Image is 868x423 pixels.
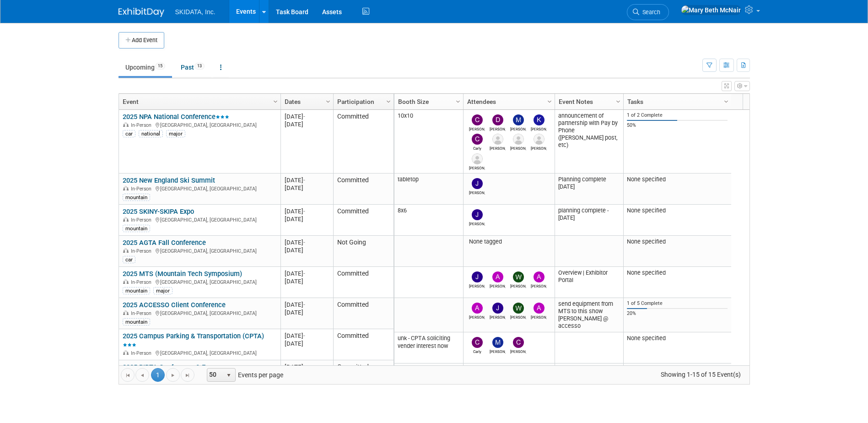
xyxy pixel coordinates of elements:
[333,329,394,360] td: Committed
[131,279,154,285] span: In-Person
[123,270,242,278] a: 2025 MTS (Mountain Tech Symposium)
[121,368,135,382] a: Go to the first page
[155,63,165,70] span: 15
[131,248,154,254] span: In-Person
[627,269,728,277] div: None specified
[534,271,545,282] img: Andreas Kranabetter
[285,239,329,246] div: [DATE]
[555,298,623,333] td: send equipment from MTS to this show [PERSON_NAME] @ accesso
[469,164,485,170] div: Michael Ball
[123,113,229,121] a: 2025 NPA National Conference
[627,176,728,183] div: None specified
[555,267,623,298] td: Overview | Exhibitor Portal
[722,98,730,105] span: Column Settings
[285,176,329,184] div: [DATE]
[333,236,394,267] td: Not Going
[285,207,329,215] div: [DATE]
[513,303,524,314] img: Wesley Martin
[166,368,180,382] a: Go to the next page
[681,5,741,15] img: Mary Beth McNair
[123,310,129,315] img: In-Person Event
[333,298,394,329] td: Committed
[490,282,506,288] div: Andy Shenberger
[119,8,164,17] img: ExhibitDay
[472,337,483,348] img: Carly Jansen
[472,209,483,220] img: John Keefe
[333,110,394,174] td: Committed
[472,178,483,189] img: John Keefe
[513,134,524,145] img: Corey Gase
[123,279,129,284] img: In-Person Event
[627,300,728,307] div: 1 of 5 Complete
[285,363,329,371] div: [DATE]
[123,130,135,137] div: car
[546,98,553,105] span: Column Settings
[124,372,131,379] span: Go to the first page
[270,94,280,108] a: Column Settings
[639,9,660,16] span: Search
[454,98,462,105] span: Column Settings
[398,94,457,109] a: Booth Size
[195,368,292,382] span: Events per page
[467,238,551,245] div: None tagged
[534,134,545,145] img: John Mayambi
[272,98,279,105] span: Column Settings
[151,368,165,382] span: 1
[285,94,327,109] a: Dates
[139,130,163,137] div: national
[169,372,177,379] span: Go to the next page
[467,94,549,109] a: Attendees
[333,267,394,298] td: Committed
[303,208,305,215] span: -
[285,184,329,192] div: [DATE]
[123,122,129,127] img: In-Person Event
[174,59,211,76] a: Past13
[490,145,506,151] div: Dave Luken
[492,337,503,348] img: Malloy Pohrer
[531,145,547,151] div: John Mayambi
[492,134,503,145] img: Dave Luken
[194,63,205,70] span: 13
[534,303,545,314] img: Andreas Kranabetter
[555,174,623,205] td: Planning complete [DATE]
[472,303,483,314] img: Andy Shenberger
[123,363,216,371] a: 2025 PIPTA Conference & Expo
[385,98,392,105] span: Column Settings
[453,94,463,108] a: Column Settings
[123,248,129,253] img: In-Person Event
[285,301,329,309] div: [DATE]
[285,120,329,128] div: [DATE]
[510,125,526,131] div: Malloy Pohrer
[123,184,276,192] div: [GEOGRAPHIC_DATA], [GEOGRAPHIC_DATA]
[490,125,506,131] div: Damon Kessler
[469,282,485,288] div: John Keefe
[627,4,669,20] a: Search
[123,332,264,349] a: 2025 Campus Parking & Transportation (CPTA)
[135,368,149,382] a: Go to the previous page
[303,363,305,370] span: -
[131,217,154,223] span: In-Person
[469,145,485,151] div: Carly Jansen
[469,189,485,195] div: John Keefe
[472,271,483,282] img: John Keefe
[531,125,547,131] div: Keith Lynch
[123,309,276,317] div: [GEOGRAPHIC_DATA], [GEOGRAPHIC_DATA]
[383,94,394,108] a: Column Settings
[394,110,463,174] td: 10x10
[469,220,485,226] div: John Keefe
[627,94,725,109] a: Tasks
[534,114,545,125] img: Keith Lynch
[123,278,276,286] div: [GEOGRAPHIC_DATA], [GEOGRAPHIC_DATA]
[123,247,276,255] div: [GEOGRAPHIC_DATA], [GEOGRAPHIC_DATA]
[123,217,129,222] img: In-Person Event
[175,8,216,16] span: SKIDATA, Inc.
[303,270,305,277] span: -
[531,282,547,288] div: Andreas Kranabetter
[123,301,226,309] a: 2025 ACCESSO Client Conference
[627,310,728,317] div: 20%
[394,174,463,205] td: tabletop
[469,314,485,320] div: Andy Shenberger
[123,94,275,109] a: Event
[123,256,135,263] div: car
[394,363,463,395] td: 10x10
